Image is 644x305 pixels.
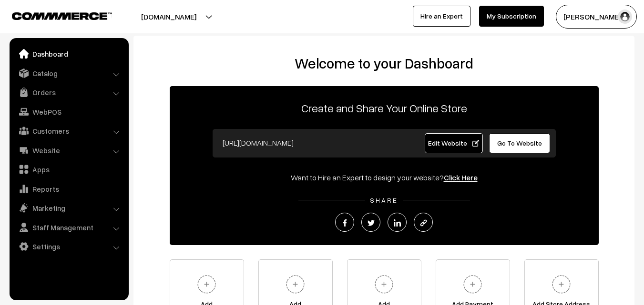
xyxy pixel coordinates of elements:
img: plus.svg [548,271,574,297]
span: Go To Website [497,139,542,147]
p: Create and Share Your Online Store [170,99,599,117]
a: Go To Website [489,133,551,153]
a: Orders [12,84,125,101]
a: Marketing [12,199,125,216]
img: plus.svg [371,271,397,297]
a: Catalog [12,65,125,82]
span: SHARE [365,196,403,204]
a: My Subscription [479,6,544,27]
div: Want to Hire an Expert to design your website? [170,172,599,183]
h2: Welcome to your Dashboard [143,55,625,72]
a: Hire an Expert [413,6,470,27]
a: Reports [12,180,125,197]
img: COMMMERCE [12,12,112,20]
a: COMMMERCE [12,10,95,21]
button: [DOMAIN_NAME] [108,5,230,29]
a: Customers [12,122,125,139]
img: plus.svg [460,271,486,297]
img: user [618,10,632,24]
a: WebPOS [12,103,125,120]
a: Settings [12,238,125,255]
button: [PERSON_NAME] [556,5,637,29]
a: Dashboard [12,45,125,62]
a: Website [12,142,125,159]
a: Click Here [444,173,478,182]
a: Apps [12,161,125,178]
a: Staff Management [12,219,125,236]
img: plus.svg [194,271,220,297]
img: plus.svg [282,271,308,297]
a: Edit Website [425,133,483,153]
span: Edit Website [428,139,479,147]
